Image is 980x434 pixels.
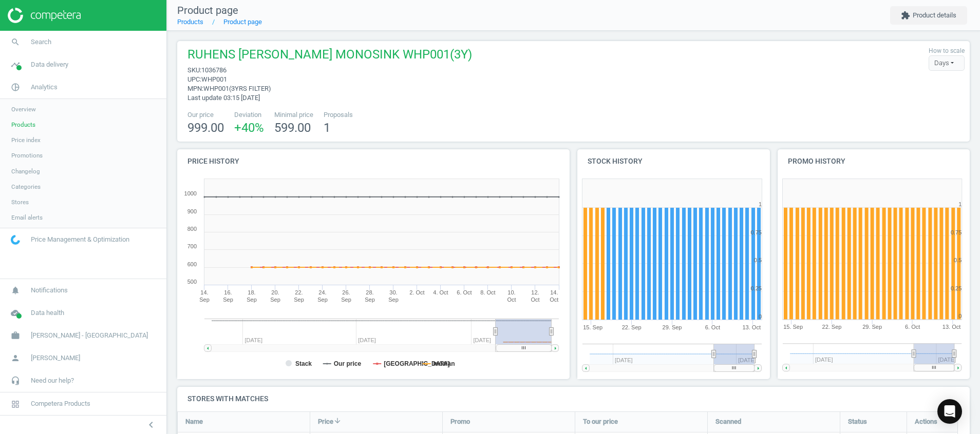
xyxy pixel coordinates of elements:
h4: Price history [177,149,570,173]
img: ajHJNr6hYgQAAAAASUVORK5CYII= [8,8,81,23]
span: Notifications [31,286,68,295]
tspan: Sep [270,297,280,303]
i: work [6,326,25,345]
tspan: [DATE] [938,357,956,363]
tspan: Sep [223,297,233,303]
span: Changelog [11,167,40,175]
span: Promotions [11,151,43,160]
span: Competera Products [31,399,90,408]
text: 0.25 [951,285,962,291]
tspan: 8. Oct [480,289,495,295]
span: Price Management & Optimization [31,235,129,244]
tspan: Our price [334,360,362,367]
h4: Stock history [577,149,770,173]
tspan: 29. Sep [862,324,882,330]
text: 0.75 [751,229,762,235]
tspan: median [434,360,455,367]
text: 900 [187,208,197,214]
tspan: Oct [507,297,516,303]
tspan: 14. [200,289,208,295]
i: notifications [6,281,25,300]
span: Minimal price [274,110,313,120]
span: +40 % [234,121,264,135]
span: [PERSON_NAME] [31,353,80,363]
span: 1 [324,121,330,135]
text: 0.75 [951,229,962,235]
span: To our price [583,417,618,426]
button: chevron_left [138,418,164,431]
text: 0 [759,313,762,320]
text: 1 [759,201,762,207]
tspan: Sep [341,297,351,303]
tspan: Sep [317,297,328,303]
tspan: 6. Oct [905,324,920,330]
span: sku : [187,66,201,74]
tspan: 6. Oct [457,289,472,295]
span: mpn : [187,85,203,92]
span: Analytics [31,83,58,92]
tspan: 29. Sep [663,324,682,330]
text: 0 [958,313,962,320]
text: 0.5 [954,257,962,263]
tspan: 22. Sep [822,324,841,330]
span: Data delivery [31,60,68,69]
tspan: 22. Sep [622,324,642,330]
text: 1000 [184,190,197,196]
tspan: Sep [294,297,304,303]
tspan: 18. [248,289,255,295]
tspan: 30. [389,289,397,295]
tspan: 22. [295,289,303,295]
tspan: 15. Sep [583,324,602,330]
tspan: 14. [550,289,558,295]
span: WHP001 [201,75,227,83]
tspan: Oct [531,297,539,303]
tspan: 4. Oct [433,289,448,295]
span: Data health [31,308,64,318]
text: 800 [187,226,197,232]
span: Our price [187,110,224,120]
tspan: Sep [247,297,257,303]
tspan: Stack [295,360,312,367]
tspan: 20. [271,289,279,295]
tspan: Sep [388,297,399,303]
a: Product page [223,18,262,26]
tspan: Sep [199,297,210,303]
div: Open Intercom Messenger [937,399,962,424]
i: pie_chart_outlined [6,77,25,97]
span: 999.00 [187,121,224,135]
i: cloud_done [6,303,25,323]
tspan: [GEOGRAPHIC_DATA] [384,360,449,367]
label: How to scale [929,47,965,55]
i: extension [901,11,910,20]
i: search [6,32,25,52]
i: timeline [6,55,25,74]
div: Days [929,55,965,71]
span: Deviation [234,110,264,120]
span: 1036786 [201,66,227,74]
i: headset_mic [6,371,25,390]
a: Products [177,18,203,26]
tspan: 10. [507,289,515,295]
tspan: 13. Oct [742,324,760,330]
tspan: 15. Sep [783,324,803,330]
span: Name [185,417,203,426]
span: Promo [450,417,470,426]
span: WHP001(3YRS FILTER) [203,85,271,92]
text: 700 [187,243,197,249]
img: wGWNvw8QSZomAAAAABJRU5ErkJggg== [11,235,20,245]
tspan: 2. Oct [409,289,424,295]
span: Status [848,417,867,426]
span: Proposals [324,110,353,120]
span: Price [318,417,333,426]
span: upc : [187,75,201,83]
text: 0.5 [754,257,762,263]
span: Scanned [715,417,741,426]
i: chevron_left [145,419,157,431]
span: [PERSON_NAME] - [GEOGRAPHIC_DATA] [31,331,148,340]
span: Search [31,37,51,47]
span: Overview [11,105,36,113]
tspan: 28. [366,289,373,295]
tspan: 12. [531,289,539,295]
tspan: 16. [224,289,232,295]
span: Stores [11,198,29,206]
